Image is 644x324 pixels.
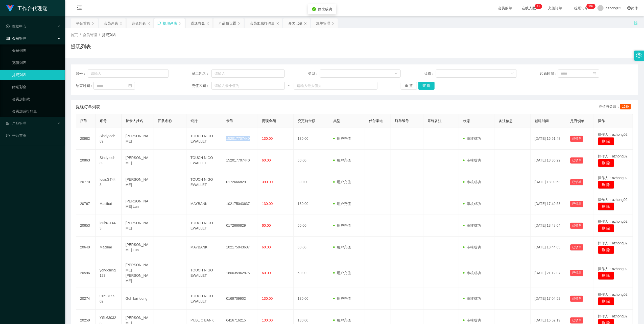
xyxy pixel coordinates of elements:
[545,6,565,10] span: 充值订单
[369,119,383,123] span: 代付渠道
[535,119,549,123] span: 创建时间
[191,18,205,28] div: 赠送彩金
[76,215,96,237] td: 20653
[206,22,209,25] i: 图标: close
[333,318,351,322] span: 用户充值
[598,198,628,202] span: 操作人：azhong02
[598,119,605,123] span: 操作
[76,18,90,28] div: 平台首页
[128,84,132,87] i: 图标: calendar
[76,83,93,88] span: 结束时间：
[126,119,143,123] span: 持卡人姓名
[6,37,10,40] i: 图标: table
[12,106,61,116] a: 会员加减打码量
[186,258,222,288] td: TOUCH N GO EWALLET
[222,150,258,171] td: 152017707440
[333,296,351,300] span: 用户充值
[463,296,481,300] span: 审核成功
[12,82,61,92] a: 赠送彩金
[598,272,614,280] button: 删 除
[538,4,540,9] p: 2
[463,318,481,322] span: 审核成功
[262,223,271,227] span: 60.00
[120,22,123,25] i: 图标: close
[262,180,273,184] span: 390.00
[285,83,294,88] span: ~
[316,18,330,28] div: 注单管理
[333,245,351,249] span: 用户充值
[186,193,222,215] td: MAYBANK
[312,7,316,11] i: icon: check-circle
[598,246,614,254] button: 删 除
[100,119,107,123] span: 账号
[598,137,614,145] button: 删 除
[463,202,481,206] span: 审核成功
[636,53,642,58] i: 图标: setting
[186,171,222,193] td: TOUCH N GO EWALLET
[122,288,154,310] td: Goh kai loong
[463,223,481,227] span: 审核成功
[463,180,481,184] span: 审核成功
[531,258,566,288] td: [DATE] 21:12:07
[262,318,273,322] span: 130.00
[598,219,628,223] span: 操作人：azhong02
[294,258,329,288] td: 60.00
[76,71,88,76] span: 账号：
[570,317,583,323] button: 已锁单
[192,71,211,76] span: 员工姓名：
[122,258,154,288] td: [PERSON_NAME] [PERSON_NAME]
[76,171,96,193] td: 20770
[179,22,182,25] i: 图标: close
[318,7,332,11] span: 修改成功
[6,25,10,28] i: 图标: check-circle-o
[531,150,566,171] td: [DATE] 13:36:22
[598,202,614,211] button: 删 除
[262,202,273,206] span: 130.00
[186,150,222,171] td: TOUCH N GO EWALLET
[132,18,146,28] div: 充值列表
[76,237,96,258] td: 20649
[6,24,26,28] span: 数据中心
[333,180,351,184] span: 用户充值
[96,150,122,171] td: Sindyteoh89
[76,258,96,288] td: 20596
[570,136,583,142] button: 已锁单
[76,193,96,215] td: 20767
[76,288,96,310] td: 20274
[463,136,481,141] span: 审核成功
[598,224,614,232] button: 删 除
[427,119,442,123] span: 系统备注
[276,22,279,25] i: 图标: close
[570,119,584,123] span: 是否锁单
[463,245,481,249] span: 审核成功
[238,22,241,25] i: 图标: close
[71,33,78,37] span: 首页
[6,122,10,125] i: 图标: appstore-o
[222,171,258,193] td: 0172666829
[531,128,566,150] td: [DATE] 16:51:48
[158,119,172,123] span: 团队名称
[598,132,628,136] span: 操作人：azhong02
[519,6,538,10] span: 在线人数
[104,18,118,28] div: 会员列表
[211,70,285,78] input: 请输入
[122,171,154,193] td: [PERSON_NAME]
[570,179,583,185] button: 已锁单
[633,20,638,25] i: 图标: unlock
[80,33,81,37] span: /
[190,119,198,123] span: 银行
[262,119,276,123] span: 提现金额
[122,215,154,237] td: [PERSON_NAME]
[96,237,122,258] td: Macibai
[222,237,258,258] td: 102175043637
[76,128,96,150] td: 20982
[122,150,154,171] td: [PERSON_NAME]
[531,171,566,193] td: [DATE] 18:09:53
[294,82,378,90] input: 请输入最大值为
[122,237,154,258] td: [PERSON_NAME] Lun
[294,128,329,150] td: 130.00
[222,128,258,150] td: 152017707440
[186,288,222,310] td: TOUCH N GO EWALLET
[92,22,95,25] i: 图标: close
[12,58,61,68] a: 充值列表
